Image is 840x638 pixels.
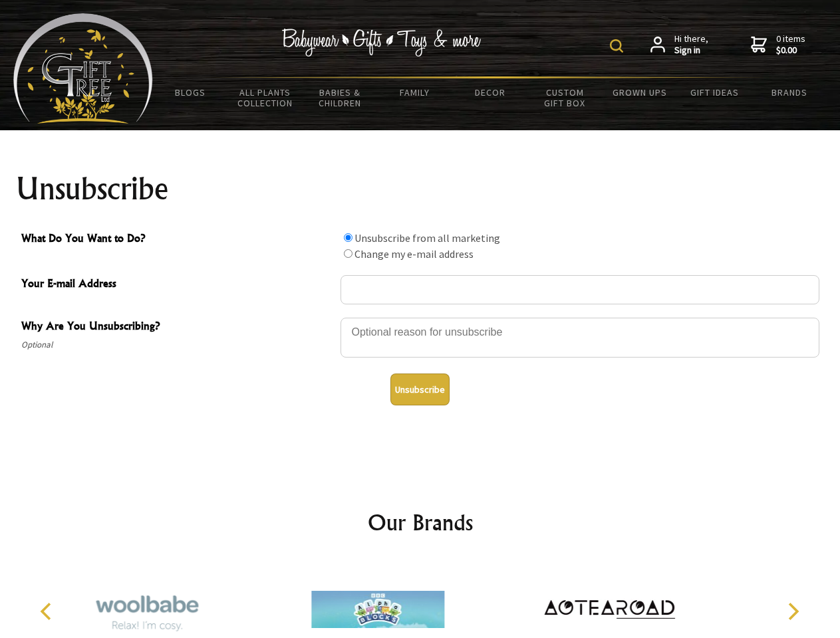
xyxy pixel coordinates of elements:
a: Family [378,78,453,106]
textarea: Why Are You Unsubscribing? [341,318,819,358]
h1: Unsubscribe [16,173,825,205]
input: What Do You Want to Do? [344,249,352,258]
span: Optional [21,337,334,353]
span: What Do You Want to Do? [21,230,334,249]
a: All Plants Collection [228,78,303,117]
input: What Do You Want to Do? [344,233,352,242]
a: Babies & Children [303,78,378,117]
button: Previous [33,597,63,626]
input: Your E-mail Address [341,275,819,304]
span: 0 items [776,33,805,56]
img: Babyware - Gifts - Toys and more... [13,13,153,124]
a: Grown Ups [602,78,677,106]
a: Decor [452,78,527,106]
button: Next [778,597,807,626]
h2: Our Brands [27,506,814,538]
a: Gift Ideas [677,78,752,106]
label: Change my e-mail address [354,247,474,261]
span: Your E-mail Address [21,275,334,294]
img: Babywear - Gifts - Toys & more [282,29,482,56]
a: Custom Gift Box [527,78,603,117]
button: Unsubscribe [390,373,450,405]
a: Hi there,Sign in [650,33,708,56]
img: product search [610,39,623,53]
strong: Sign in [674,45,708,56]
a: Brands [752,78,827,106]
strong: $0.00 [776,45,805,56]
span: Why Are You Unsubscribing? [21,318,334,337]
span: Hi there, [674,33,708,56]
a: 0 items$0.00 [751,33,805,56]
label: Unsubscribe from all marketing [354,231,500,245]
a: BLOGS [153,78,228,106]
